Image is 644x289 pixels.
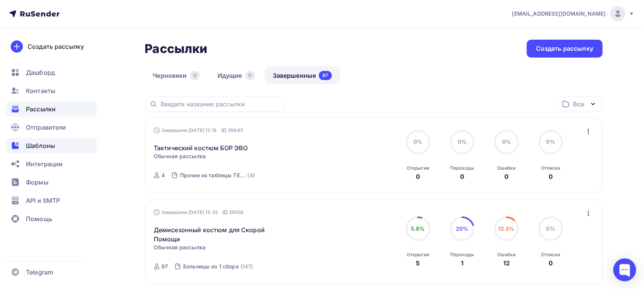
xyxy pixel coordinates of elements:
[26,141,55,150] span: Шаблоны
[26,196,60,205] span: API и SMTP
[26,178,48,187] span: Формы
[154,127,243,134] div: Завершена [DATE] 12:16
[182,260,254,273] a: Больницы из 1 сбора (147)
[512,10,606,18] span: [EMAIL_ADDRESS][DOMAIN_NAME]
[451,252,474,258] div: Переходы
[451,165,474,171] div: Переходы
[26,159,63,169] span: Интеграции
[6,120,97,135] a: Отправители
[145,67,208,84] a: Черновики0
[6,83,97,98] a: Контакты
[229,209,244,216] span: 59556
[536,44,593,53] div: Создать рассылку
[6,138,97,153] a: Шаблоны
[154,153,206,160] span: Обычная рассылка
[145,41,208,56] h2: Рассылки
[27,42,84,51] div: Создать рассылку
[180,172,246,179] div: Прочие из таблицы ТЕСТ
[6,65,97,80] a: Дашборд
[504,172,509,181] div: 0
[503,258,510,268] div: 12
[497,252,516,258] div: Ошибки
[541,165,560,171] div: Отписки
[26,86,55,95] span: Контакты
[557,96,603,111] button: Все
[179,169,256,181] a: Прочие из таблицы ТЕСТ (4)
[498,225,515,232] span: 12.3%
[414,138,422,145] span: 0%
[573,100,584,109] div: Все
[319,71,332,80] div: 87
[461,258,464,268] div: 1
[458,138,467,145] span: 0%
[228,127,243,134] span: 59695
[456,225,469,232] span: 20%
[161,172,165,179] div: 4
[26,104,56,114] span: Рассылки
[26,214,52,223] span: Помощь
[416,258,420,268] div: 5
[460,172,464,181] div: 0
[248,172,255,179] div: (4)
[161,263,168,270] div: 97
[161,100,280,108] input: Введите название рассылки
[240,263,253,270] div: (147)
[209,67,263,84] a: Идущие0
[190,71,200,80] div: 0
[407,165,429,171] div: Открытия
[512,6,635,21] a: [EMAIL_ADDRESS][DOMAIN_NAME]
[502,138,511,145] span: 0%
[183,263,239,270] div: Больницы из 1 сбора
[265,67,340,84] a: Завершенные87
[6,175,97,190] a: Формы
[221,127,227,134] span: ID
[245,71,255,80] div: 0
[549,172,553,181] div: 0
[154,143,248,153] a: Тактический костюм БОР ЭВО
[154,209,244,216] div: Завершена [DATE] 13:35
[26,123,66,132] span: Отправители
[541,252,560,258] div: Отписки
[154,244,206,251] span: Обычная рассылка
[222,209,228,216] span: ID
[549,258,553,268] div: 0
[407,252,429,258] div: Открытия
[411,225,425,232] span: 5.8%
[26,68,55,77] span: Дашборд
[154,225,285,244] a: Демисезонный костюм для Скорой Помощи
[416,172,420,181] div: 0
[546,225,555,232] span: 0%
[26,268,53,277] span: Telegram
[497,165,516,171] div: Ошибки
[6,101,97,117] a: Рассылки
[546,138,555,145] span: 0%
